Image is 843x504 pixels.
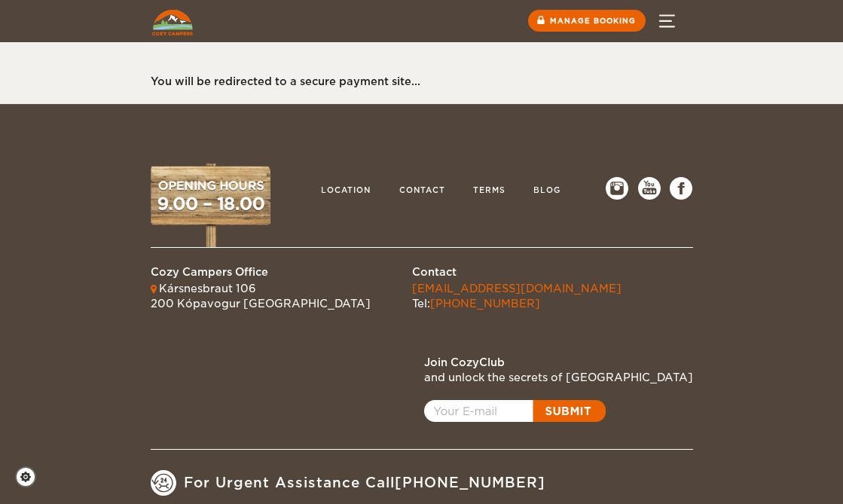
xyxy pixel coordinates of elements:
a: [PHONE_NUMBER] [395,475,545,490]
a: Open popup [424,400,606,422]
a: Cookie settings [15,466,46,487]
div: Tel: [412,281,622,311]
a: Manage booking [528,10,646,32]
img: Cozy Campers [152,10,193,35]
a: [EMAIL_ADDRESS][DOMAIN_NAME] [412,283,622,295]
div: You will be redirected to a secure payment site... [151,74,678,89]
a: [PHONE_NUMBER] [430,298,540,310]
a: Location [313,177,378,206]
div: Contact [412,264,622,279]
a: Terms [466,177,513,206]
a: Contact [392,177,453,206]
div: and unlock the secrets of [GEOGRAPHIC_DATA] [424,370,693,385]
div: Cozy Campers Office [151,264,371,279]
span: For Urgent Assistance Call [184,473,545,493]
div: Kársnesbraut 106 200 Kópavogur [GEOGRAPHIC_DATA] [151,281,371,311]
div: Join CozyClub [424,355,693,370]
a: Blog [526,177,568,206]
